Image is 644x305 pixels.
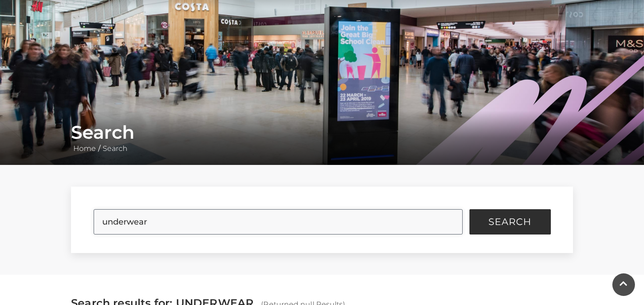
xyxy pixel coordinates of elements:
[488,217,531,226] span: Search
[469,209,551,235] button: Search
[100,144,130,153] a: Search
[71,144,98,153] a: Home
[94,209,463,235] input: Search Site
[64,122,580,154] div: /
[71,122,573,143] h1: Search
